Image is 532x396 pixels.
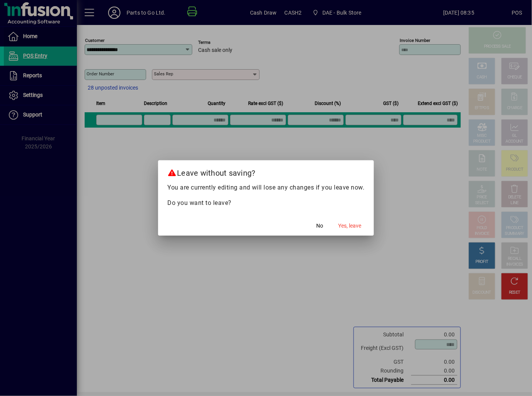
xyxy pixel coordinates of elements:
span: No [317,222,324,230]
p: You are currently editing and will lose any changes if you leave now. [167,183,365,192]
button: No [308,219,332,233]
h2: Leave without saving? [158,160,374,183]
button: Yes, leave [335,219,365,233]
span: Yes, leave [339,222,362,230]
p: Do you want to leave? [167,198,365,208]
